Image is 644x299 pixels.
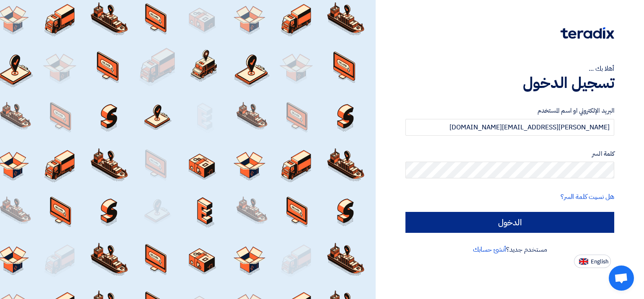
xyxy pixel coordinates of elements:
[405,212,614,233] input: الدخول
[561,192,614,202] a: هل نسيت كلمة السر؟
[405,245,614,255] div: مستخدم جديد؟
[579,258,588,265] img: en-US.png
[561,27,614,39] img: Teradix logo
[609,265,634,291] a: Open chat
[473,245,506,255] a: أنشئ حسابك
[405,119,614,136] input: أدخل بريد العمل الإلكتروني او اسم المستخدم الخاص بك ...
[405,64,614,74] div: أهلا بك ...
[574,255,611,268] button: English
[591,259,608,265] span: English
[405,149,614,159] label: كلمة السر
[405,74,614,92] h1: تسجيل الدخول
[405,106,614,116] label: البريد الإلكتروني او اسم المستخدم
